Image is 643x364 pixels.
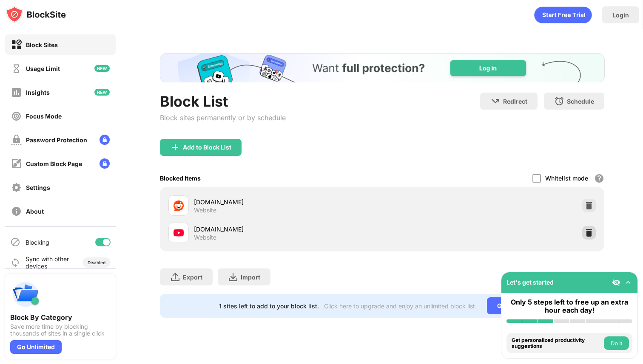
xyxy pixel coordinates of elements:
div: Focus Mode [26,113,62,120]
img: about-off.svg [11,206,22,217]
img: new-icon.svg [94,89,110,96]
div: Block By Category [10,313,111,322]
img: logo-blocksite.svg [6,6,66,23]
div: Block List [160,93,286,110]
div: Whitelist mode [545,175,588,182]
img: favicons [174,228,184,238]
div: Blocking [26,239,49,246]
div: 1 sites left to add to your block list. [219,302,319,310]
div: Let's get started [506,279,554,286]
div: Add to Block List [183,144,231,151]
div: Click here to upgrade and enjoy an unlimited block list. [324,302,477,310]
div: Insights [26,89,50,96]
img: password-protection-off.svg [11,135,22,145]
img: new-icon.svg [94,65,110,72]
div: About [26,208,44,215]
img: block-on.svg [11,40,22,50]
div: Only 5 steps left to free up an extra hour each day! [506,298,632,314]
div: Block Sites [26,41,58,48]
div: Save more time by blocking thousands of sites in a single click [10,323,111,337]
div: Disabled [88,260,105,265]
img: settings-off.svg [11,182,22,193]
img: push-categories.svg [10,279,41,310]
div: Login [612,11,629,19]
div: Go Unlimited [10,340,62,354]
img: focus-off.svg [11,111,22,121]
div: Export [183,274,202,281]
div: Custom Block Page [26,160,82,167]
img: customize-block-page-off.svg [11,158,22,169]
div: Website [194,234,216,241]
div: Redirect [503,98,527,105]
div: [DOMAIN_NAME] [194,225,382,234]
img: favicons [174,200,184,211]
img: lock-menu.svg [100,135,110,145]
div: Sync with other devices [26,255,69,270]
img: eye-not-visible.svg [612,278,620,287]
img: blocking-icon.svg [10,237,20,247]
img: lock-menu.svg [100,158,110,169]
div: Get personalized productivity suggestions [512,337,602,350]
img: omni-setup-toggle.svg [624,278,632,287]
img: time-usage-off.svg [11,63,22,74]
div: Go Unlimited [487,297,545,314]
img: insights-off.svg [11,87,22,98]
div: Password Protection [26,136,87,144]
div: animation [534,6,592,23]
div: Usage Limit [26,65,60,72]
button: Do it [604,336,629,350]
div: Blocked Items [160,175,201,182]
div: [DOMAIN_NAME] [194,198,382,206]
div: Settings [26,184,50,191]
div: Schedule [567,98,594,105]
img: sync-icon.svg [10,257,20,268]
iframe: Banner [160,53,605,82]
div: Website [194,206,216,214]
div: Block sites permanently or by schedule [160,113,286,122]
div: Import [241,274,260,281]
